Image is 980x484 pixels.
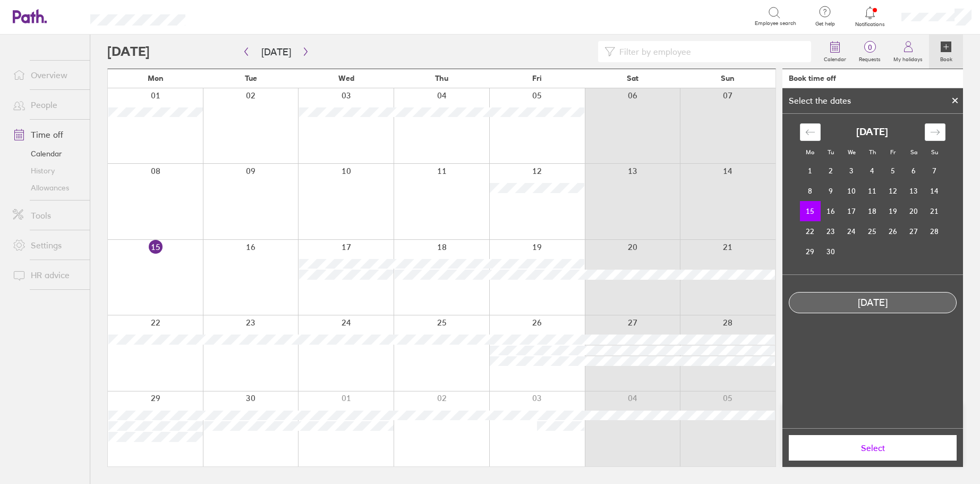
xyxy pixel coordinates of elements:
[148,74,164,82] span: Mon
[841,201,862,221] td: Wednesday, September 17, 2025
[4,162,90,179] a: History
[817,35,853,69] a: Calendar
[841,161,862,181] td: Wednesday, September 3, 2025
[800,161,821,181] td: Monday, September 1, 2025
[721,74,735,82] span: Sun
[910,148,917,156] small: Sa
[817,53,853,63] label: Calendar
[862,161,883,181] td: Thursday, September 4, 2025
[789,435,957,461] button: Select
[862,221,883,241] td: Thursday, September 25, 2025
[338,74,354,82] span: Wed
[253,43,300,61] button: [DATE]
[883,181,904,201] td: Friday, September 12, 2025
[4,205,90,226] a: Tools
[800,241,821,262] td: Monday, September 29, 2025
[904,221,924,241] td: Saturday, September 27, 2025
[4,235,90,256] a: Settings
[924,181,945,201] td: Sunday, September 14, 2025
[841,181,862,201] td: Wednesday, September 10, 2025
[848,148,856,156] small: We
[841,221,862,241] td: Wednesday, September 24, 2025
[4,264,90,286] a: HR advice
[800,123,821,141] div: Move backward to switch to the previous month.
[789,74,836,82] div: Book time off
[800,181,821,201] td: Monday, September 8, 2025
[4,145,90,162] a: Calendar
[627,74,638,82] span: Sat
[853,53,887,63] label: Requests
[806,148,814,156] small: Mo
[924,201,945,221] td: Sunday, September 21, 2025
[931,148,938,156] small: Su
[615,41,805,62] input: Filter by employee
[890,148,896,156] small: Fr
[904,181,924,201] td: Saturday, September 13, 2025
[4,94,90,115] a: People
[887,53,929,63] label: My holidays
[887,35,929,69] a: My holidays
[435,74,448,82] span: Thu
[862,181,883,201] td: Thursday, September 11, 2025
[796,443,949,453] span: Select
[853,43,887,52] span: 0
[856,127,888,138] strong: [DATE]
[821,181,841,201] td: Tuesday, September 9, 2025
[828,148,834,156] small: Tu
[883,221,904,241] td: Friday, September 26, 2025
[853,5,888,28] a: Notifications
[821,201,841,221] td: Tuesday, September 16, 2025
[800,221,821,241] td: Monday, September 22, 2025
[214,11,241,21] div: Search
[4,179,90,196] a: Allowances
[924,221,945,241] td: Sunday, September 28, 2025
[934,53,959,63] label: Book
[821,241,841,262] td: Tuesday, September 30, 2025
[904,201,924,221] td: Saturday, September 20, 2025
[755,20,796,27] span: Employee search
[904,161,924,181] td: Saturday, September 6, 2025
[853,35,887,69] a: 0Requests
[821,221,841,241] td: Tuesday, September 23, 2025
[862,201,883,221] td: Thursday, September 18, 2025
[853,21,888,28] span: Notifications
[532,74,542,82] span: Fri
[789,297,956,308] div: [DATE]
[782,96,857,105] div: Select the dates
[788,114,957,274] div: Calendar
[929,35,963,69] a: Book
[4,124,90,145] a: Time off
[800,201,821,221] td: Selected. Monday, September 15, 2025
[883,201,904,221] td: Friday, September 19, 2025
[4,64,90,86] a: Overview
[883,161,904,181] td: Friday, September 5, 2025
[925,123,945,141] div: Move forward to switch to the next month.
[245,74,257,82] span: Tue
[869,148,876,156] small: Th
[821,161,841,181] td: Tuesday, September 2, 2025
[924,161,945,181] td: Sunday, September 7, 2025
[808,21,842,27] span: Get help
